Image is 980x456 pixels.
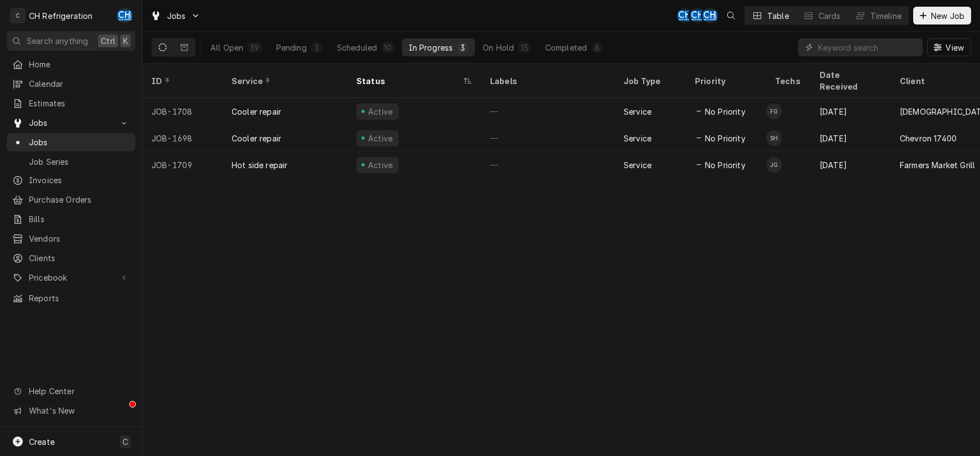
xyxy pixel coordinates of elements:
div: Farmers Market Grill [900,159,975,171]
div: CH Refrigeration's Avatar [10,8,26,23]
div: SH [766,130,782,146]
span: Jobs [167,10,186,22]
div: JG [766,157,782,173]
div: Service [624,159,651,171]
div: Job Type [624,75,677,87]
div: Timeline [870,10,901,22]
a: Vendors [7,229,135,248]
div: — [481,151,615,178]
div: FG [766,104,782,119]
div: CH [702,8,718,23]
span: Job Series [29,156,130,168]
button: New Job [913,7,971,24]
div: Chevron 17400 [900,133,957,144]
span: No Priority [705,159,746,171]
span: Bills [29,213,130,225]
a: Jobs [7,133,135,151]
span: Estimates [29,97,130,109]
div: Cards [819,10,841,22]
a: Reports [7,289,135,307]
div: 15 [521,42,528,53]
span: Jobs [29,117,113,129]
div: Service [624,133,651,144]
span: Invoices [29,174,130,186]
span: New Job [929,10,967,22]
a: Go to Jobs [7,114,135,132]
a: Home [7,55,135,73]
div: [DATE] [811,125,891,151]
a: Bills [7,210,135,228]
span: C [122,436,128,448]
a: Go to What's New [7,401,135,420]
div: JOB-1708 [143,98,223,125]
span: Calendar [29,78,130,90]
div: — [481,98,615,125]
div: Active [366,106,394,117]
a: Job Series [7,153,135,171]
div: Scheduled [337,42,377,53]
button: View [927,38,971,56]
a: Go to Jobs [146,7,205,25]
div: JOB-1698 [143,125,223,151]
span: Purchase Orders [29,194,130,205]
div: Fred Gonzalez's Avatar [766,104,782,119]
div: CH [117,8,133,23]
span: K [123,35,128,47]
span: View [943,42,966,53]
span: Ctrl [101,35,115,47]
div: 10 [384,42,391,53]
div: Service [232,75,336,87]
div: Chris Hiraga's Avatar [690,8,705,23]
div: Table [767,10,789,22]
div: 8 [594,42,600,53]
a: Estimates [7,94,135,112]
div: [DATE] [811,98,891,125]
div: Chris Hiraga's Avatar [702,8,718,23]
div: Chris Hiraga's Avatar [117,8,133,23]
div: [DATE] [811,151,891,178]
div: Status [356,75,461,87]
button: Search anythingCtrlK [7,31,135,51]
div: 3 [459,42,466,53]
input: Keyword search [818,38,917,56]
div: Labels [490,75,606,87]
div: On Hold [483,42,514,53]
div: Service [624,106,651,117]
div: All Open [210,42,243,53]
div: Chris Hiraga's Avatar [677,8,693,23]
a: Calendar [7,75,135,93]
span: Home [29,58,130,70]
div: Date Received [820,69,880,92]
div: Active [366,159,394,171]
a: Clients [7,249,135,267]
span: Reports [29,292,130,304]
div: JOB-1709 [143,151,223,178]
div: In Progress [409,42,453,53]
div: 3 [313,42,320,53]
div: Active [366,133,394,144]
div: CH [677,8,693,23]
span: What's New [29,405,129,416]
div: — [481,125,615,151]
span: Pricebook [29,272,113,283]
div: C [10,8,26,23]
div: Cooler repair [232,133,281,144]
div: Techs [775,75,802,87]
div: CH Refrigeration [29,10,93,22]
div: Steven Hiraga's Avatar [766,130,782,146]
span: Jobs [29,136,130,148]
span: Create [29,437,55,447]
div: Cooler repair [232,106,281,117]
a: Purchase Orders [7,190,135,209]
a: Go to Help Center [7,382,135,400]
div: Pending [276,42,307,53]
div: Completed [545,42,587,53]
div: ID [151,75,212,87]
div: Josh Galindo's Avatar [766,157,782,173]
span: Search anything [27,35,88,47]
span: Vendors [29,233,130,244]
button: Open search [722,7,740,24]
div: Priority [695,75,755,87]
a: Invoices [7,171,135,189]
a: Go to Pricebook [7,268,135,287]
